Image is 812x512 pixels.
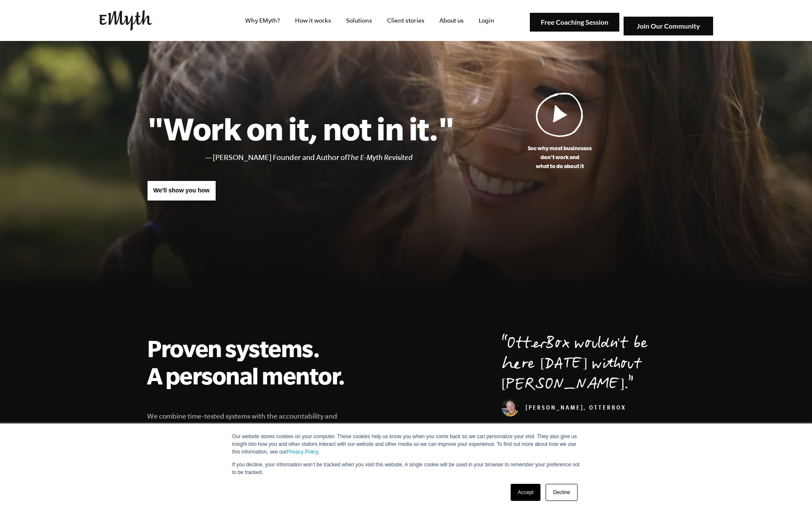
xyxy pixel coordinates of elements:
[153,187,210,194] span: We'll show you how
[347,153,413,162] i: The E-Myth Revisited
[530,13,619,32] img: Free Coaching Session
[454,92,665,171] a: See why most businessesdon't work andwhat to do about it
[287,449,318,455] a: Privacy Policy
[99,10,152,31] img: EMyth
[213,151,454,164] li: [PERSON_NAME] Founder and Author of
[147,180,216,201] a: We'll show you how
[232,461,580,476] p: If you decline, your information won’t be tracked when you visit this website. A single cookie wi...
[502,405,626,412] cite: [PERSON_NAME], OtterBox
[147,410,355,445] p: We combine time-tested systems with the accountability and guidance of a 1:1 mentor to support no...
[546,484,577,501] a: Decline
[232,433,580,456] p: Our website stores cookies on your computer. These cookies help us know you when you come back so...
[502,335,665,396] p: OtterBox wouldn't be here [DATE] without [PERSON_NAME].
[147,335,355,389] h2: Proven systems. A personal mentor.
[624,17,713,36] img: Join Our Community
[147,110,454,147] h1: "Work on it, not in it."
[502,399,519,416] img: Curt Richardson, OtterBox
[454,144,665,171] p: See why most businesses don't work and what to do about it
[511,484,541,501] a: Accept
[536,92,584,137] img: Play Video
